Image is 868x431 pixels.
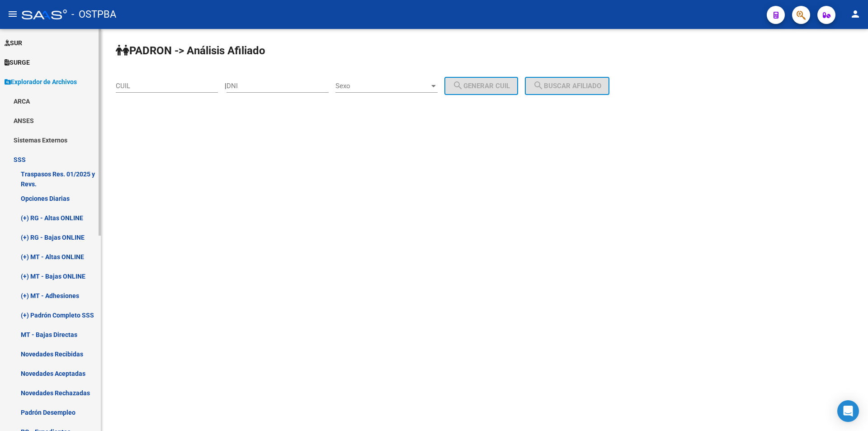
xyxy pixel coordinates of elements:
[5,57,30,67] span: SURGE
[225,82,525,90] div: |
[525,77,609,95] button: Buscar afiliado
[453,80,463,91] mat-icon: search
[837,400,859,422] div: Open Intercom Messenger
[5,38,22,48] span: SUR
[444,77,518,95] button: Generar CUIL
[5,77,77,87] span: Explorador de Archivos
[850,9,861,19] mat-icon: person
[453,82,510,90] span: Generar CUIL
[7,9,18,19] mat-icon: menu
[533,82,601,90] span: Buscar afiliado
[116,44,265,57] strong: PADRON -> Análisis Afiliado
[71,5,116,24] span: - OSTPBA
[335,82,429,90] span: Sexo
[533,80,544,91] mat-icon: search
